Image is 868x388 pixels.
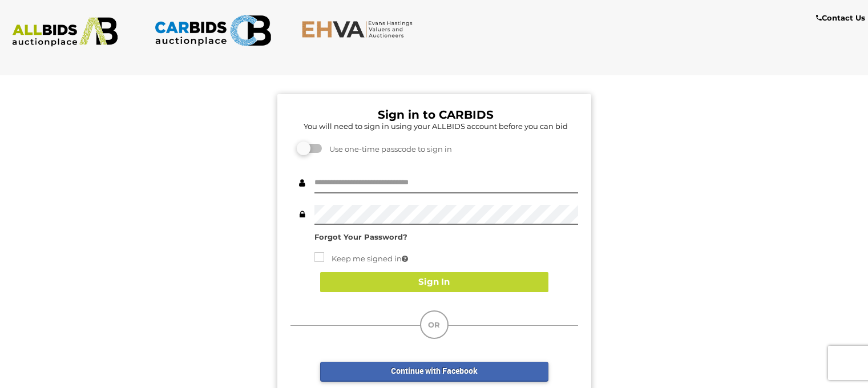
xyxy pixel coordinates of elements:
[324,144,452,153] span: Use one-time passcode to sign in
[314,232,407,241] a: Forgot Your Password?
[314,252,408,265] label: Keep me signed in
[816,11,868,25] a: Contact Us
[320,272,548,292] button: Sign In
[420,310,449,339] div: OR
[378,108,494,122] b: Sign in to CARBIDS
[816,13,865,22] b: Contact Us
[293,122,578,130] h5: You will need to sign in using your ALLBIDS account before you can bid
[154,11,272,50] img: CARBIDS.com.au
[320,362,548,382] a: Continue with Facebook
[301,20,419,38] img: EHVA.com.au
[6,17,124,47] img: ALLBIDS.com.au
